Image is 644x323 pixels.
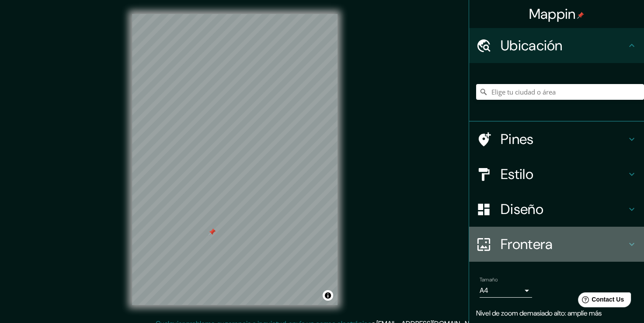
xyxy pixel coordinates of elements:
div: Pines [469,122,644,157]
p: Nivel de zoom demasiado alto: amplíe más [476,308,637,319]
h4: Estilo [501,165,627,183]
h4: Ubicación [501,37,627,54]
div: Frontera [469,227,644,262]
font: Mappin [529,5,576,23]
canvas: Mapa [132,14,338,305]
div: Estilo [469,157,644,192]
label: Tamaño [480,276,498,284]
div: A4 [480,284,532,298]
iframe: Help widget launcher [566,289,634,313]
div: Diseño [469,192,644,227]
h4: Frontera [501,235,627,253]
div: Ubicación [469,28,644,63]
input: Elige tu ciudad o área [476,84,644,100]
h4: Pines [501,130,627,148]
button: Alternar atribución [323,290,333,301]
img: pin-icon.png [577,12,584,19]
h4: Diseño [501,200,627,218]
